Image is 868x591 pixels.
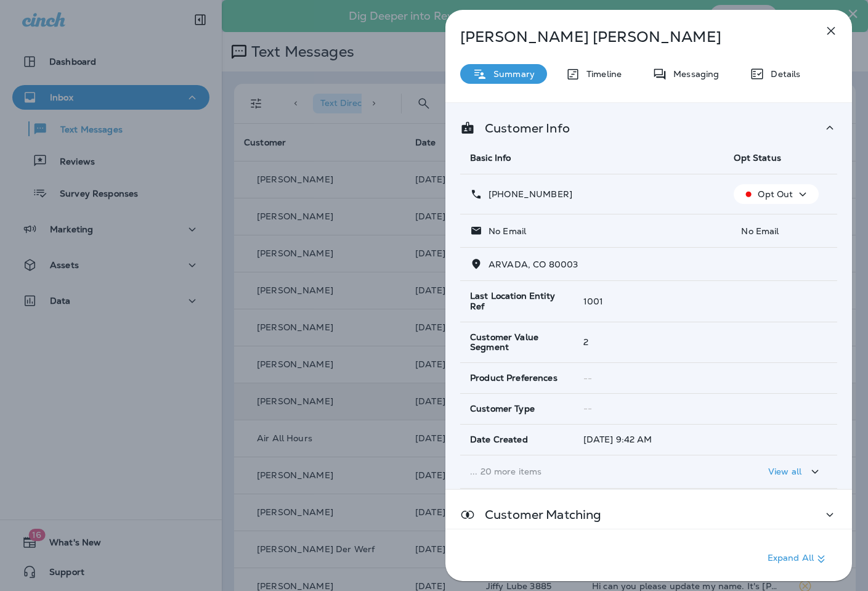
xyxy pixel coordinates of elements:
[482,189,572,199] p: [PHONE_NUMBER]
[734,184,819,204] button: Opt Out
[768,467,801,476] p: View all
[583,373,592,384] span: --
[763,460,827,483] button: View all
[734,226,827,236] p: No Email
[667,69,719,79] p: Messaging
[487,69,535,79] p: Summary
[470,373,558,383] span: Product Preferences
[470,434,528,445] span: Date Created
[470,152,511,163] span: Basic Info
[470,404,535,414] span: Customer Type
[734,152,781,163] span: Opt Status
[475,510,601,520] p: Customer Matching
[475,123,570,133] p: Customer Info
[470,332,564,353] span: Customer Value Segment
[583,434,652,445] span: [DATE] 9:42 AM
[470,467,714,476] p: ... 20 more items
[489,259,578,270] span: ARVADA, CO 80003
[763,548,834,570] button: Expand All
[580,69,622,79] p: Timeline
[583,336,588,348] span: 2
[460,28,797,46] p: [PERSON_NAME] [PERSON_NAME]
[482,226,526,236] p: No Email
[583,296,604,307] span: 1001
[470,291,564,312] span: Last Location Entity Ref
[765,69,800,79] p: Details
[758,189,793,199] p: Opt Out
[768,552,829,566] p: Expand All
[583,403,592,414] span: --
